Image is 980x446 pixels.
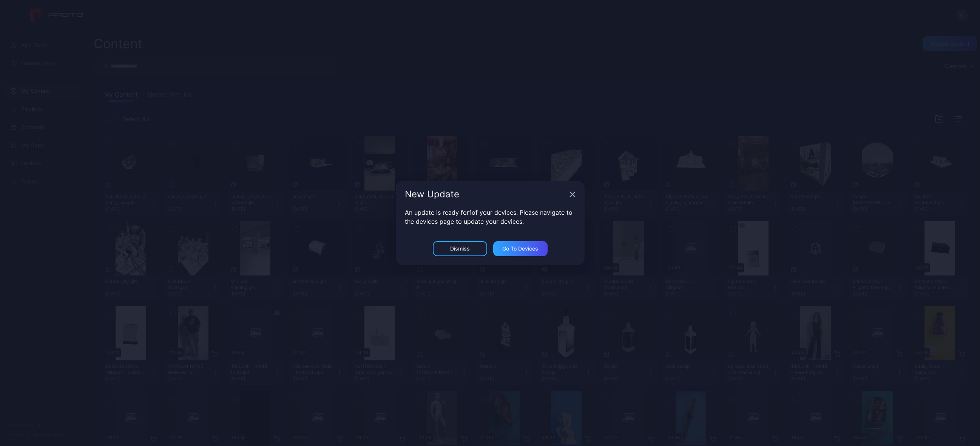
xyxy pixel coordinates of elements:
[405,190,566,199] div: New Update
[502,246,538,252] div: Go to devices
[433,241,487,256] button: Dismiss
[450,246,470,252] div: Dismiss
[405,208,576,226] p: An update is ready for 1 of your devices. Please navigate to the devices page to update your devi...
[493,241,548,256] button: Go to devices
